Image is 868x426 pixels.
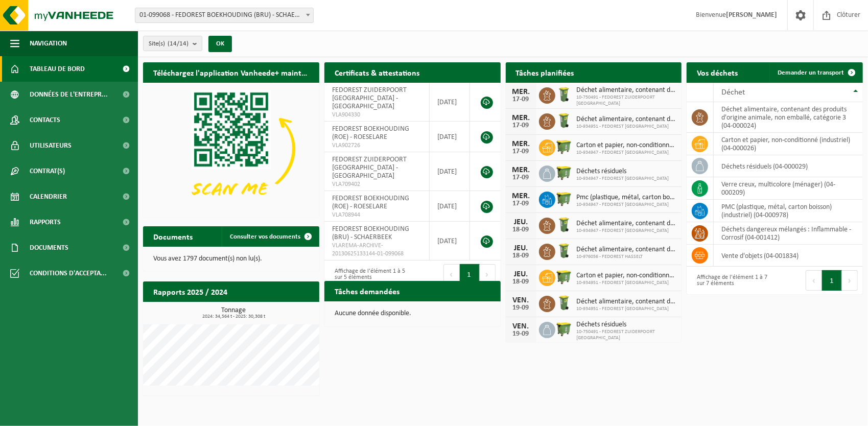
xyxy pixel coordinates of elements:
span: 10-934947 - FEDOREST [GEOGRAPHIC_DATA] [577,228,677,234]
a: Consulter les rapports [230,301,318,322]
span: Tableau de bord [30,56,85,82]
div: 19-09 [511,330,531,338]
span: VLA902726 [332,141,422,150]
span: Déchet alimentaire, contenant des produits d'origine animale, non emballé, catég... [577,115,677,124]
button: Next [480,264,496,285]
button: OK [208,36,232,52]
span: FEDOREST BOEKHOUDING (BRU) - SCHAERBEEK [332,225,409,241]
button: 1 [822,270,842,291]
img: WB-1100-HPE-GN-51 [555,190,573,207]
h3: Tonnage [148,307,319,319]
span: Consulter vos documents [230,233,300,240]
div: MER. [511,88,531,96]
count: (14/14) [168,40,189,47]
div: VEN. [511,322,531,330]
span: Utilisateurs [30,133,72,158]
h2: Documents [143,226,203,246]
span: VLA709402 [332,180,422,188]
span: 10-934951 - FEDOREST [GEOGRAPHIC_DATA] [577,280,677,286]
img: WB-0140-HPE-GN-51 [555,294,573,312]
span: VLA904330 [332,111,422,119]
div: 17-09 [511,148,531,155]
span: 10-750491 - FEDOREST ZUIDERPOORT [GEOGRAPHIC_DATA] [577,94,677,107]
td: [DATE] [430,122,470,152]
img: WB-1100-HPE-GN-51 [555,268,573,286]
h2: Tâches planifiées [506,62,584,82]
span: Données de l'entrepr... [30,82,108,107]
h2: Certificats & attestations [324,62,430,82]
p: Vous avez 1797 document(s) non lu(s). [153,255,309,263]
img: WB-1100-HPE-GN-51 [555,138,573,155]
img: WB-0140-HPE-GN-50 [555,242,573,259]
td: [DATE] [430,222,470,261]
img: Download de VHEPlus App [143,83,319,215]
span: 2024: 34,564 t - 2025: 30,308 t [148,314,319,319]
div: 17-09 [511,96,531,103]
td: déchets résiduels (04-000029) [714,155,863,177]
button: Previous [806,270,822,291]
span: Demander un transport [778,69,844,76]
div: 18-09 [511,278,531,286]
td: vente d'objets (04-001834) [714,245,863,267]
div: Affichage de l'élément 1 à 7 sur 7 éléments [692,269,769,292]
span: 10-750491 - FEDOREST ZUIDERPOORT [GEOGRAPHIC_DATA] [577,329,677,341]
span: 10-934951 - FEDOREST [GEOGRAPHIC_DATA] [577,306,677,312]
h2: Vos déchets [687,62,748,82]
h2: Rapports 2025 / 2024 [143,281,238,301]
span: Déchet alimentaire, contenant des produits d'origine animale, non emballé, catég... [577,86,677,94]
span: 10-934947 - FEDOREST [GEOGRAPHIC_DATA] [577,202,677,208]
span: Contacts [30,107,60,133]
span: Déchet alimentaire, contenant des produits d'origine animale, non emballé, catég... [577,246,677,254]
strong: [PERSON_NAME] [726,11,777,19]
div: MER. [511,166,531,174]
div: JEU. [511,244,531,252]
span: VLA708944 [332,211,422,219]
span: 01-099068 - FEDOREST BOEKHOUDING (BRU) - SCHAERBEEK [135,8,313,22]
img: WB-0140-HPE-GN-50 [555,216,573,233]
span: Documents [30,235,68,261]
span: VLAREMA-ARCHIVE-20130625133144-01-099068 [332,242,422,258]
span: 10-934947 - FEDOREST [GEOGRAPHIC_DATA] [577,176,669,182]
td: [DATE] [430,83,470,122]
span: Déchet alimentaire, contenant des produits d'origine animale, non emballé, catég... [577,298,677,306]
td: carton et papier, non-conditionné (industriel) (04-000026) [714,133,863,155]
h2: Tâches demandées [324,281,410,301]
a: Consulter vos documents [222,226,318,247]
div: 17-09 [511,174,531,181]
span: Navigation [30,31,67,56]
td: verre creux, multicolore (ménager) (04-000209) [714,177,863,200]
td: [DATE] [430,191,470,222]
span: Carton et papier, non-conditionné (industriel) [577,272,677,280]
span: FEDOREST ZUIDERPOORT [GEOGRAPHIC_DATA] - [GEOGRAPHIC_DATA] [332,86,407,110]
td: déchets dangereux mélangés : Inflammable - Corrosif (04-001412) [714,222,863,245]
td: [DATE] [430,152,470,191]
p: Aucune donnée disponible. [335,310,490,317]
h2: Téléchargez l'application Vanheede+ maintenant! [143,62,319,82]
span: Conditions d'accepta... [30,261,107,286]
span: Site(s) [149,36,189,52]
img: WB-1100-HPE-GN-50 [555,320,573,338]
span: Carton et papier, non-conditionné (industriel) [577,141,677,150]
span: 10-976056 - FEDOREST HASSELT [577,254,677,260]
img: WB-1100-HPE-GN-51 [555,164,573,181]
td: PMC (plastique, métal, carton boisson) (industriel) (04-000978) [714,200,863,222]
div: Affichage de l'élément 1 à 5 sur 5 éléments [330,263,407,286]
button: Previous [443,264,460,285]
div: JEU. [511,270,531,278]
span: Pmc (plastique, métal, carton boisson) (industriel) [577,194,677,202]
span: FEDOREST BOEKHOUDING (ROE) - ROESELARE [332,125,409,141]
div: JEU. [511,218,531,226]
div: 17-09 [511,200,531,207]
span: Déchets résiduels [577,168,669,176]
span: Déchets résiduels [577,321,677,329]
span: Contrat(s) [30,158,65,184]
span: 10-934947 - FEDOREST [GEOGRAPHIC_DATA] [577,150,677,156]
div: 18-09 [511,252,531,259]
button: Next [842,270,858,291]
div: VEN. [511,296,531,304]
td: déchet alimentaire, contenant des produits d'origine animale, non emballé, catégorie 3 (04-000024) [714,102,863,133]
img: WB-0140-HPE-GN-50 [555,86,573,103]
span: FEDOREST BOEKHOUDING (ROE) - ROESELARE [332,195,409,210]
span: 10-934951 - FEDOREST [GEOGRAPHIC_DATA] [577,124,677,130]
span: Déchet alimentaire, contenant des produits d'origine animale, non emballé, catég... [577,220,677,228]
